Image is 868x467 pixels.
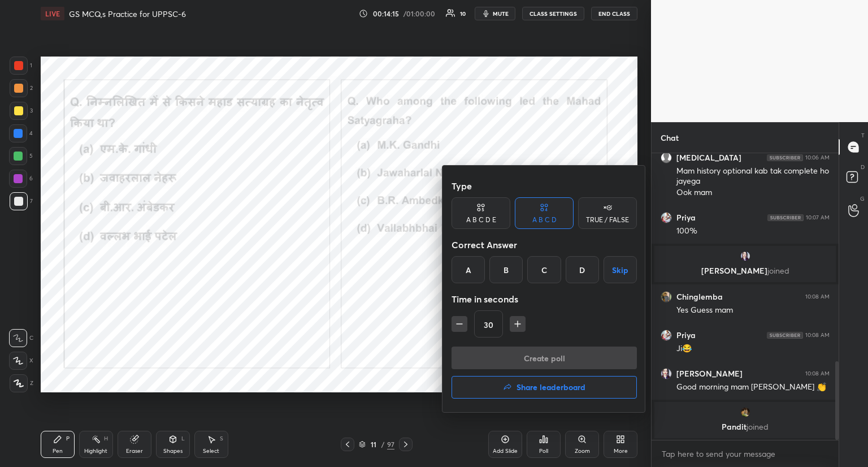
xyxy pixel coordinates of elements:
div: B [489,256,523,283]
h4: Share leaderboard [517,383,585,391]
div: TRUE / FALSE [586,217,629,223]
div: D [566,256,599,283]
div: Correct Answer [452,233,637,256]
div: C [527,256,561,283]
button: Share leaderboard [452,376,637,399]
div: A [452,256,485,283]
button: Skip [604,256,637,283]
div: Type [452,175,637,197]
div: A B C D [532,217,557,223]
div: A B C D E [466,217,496,223]
div: Time in seconds [452,288,637,310]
